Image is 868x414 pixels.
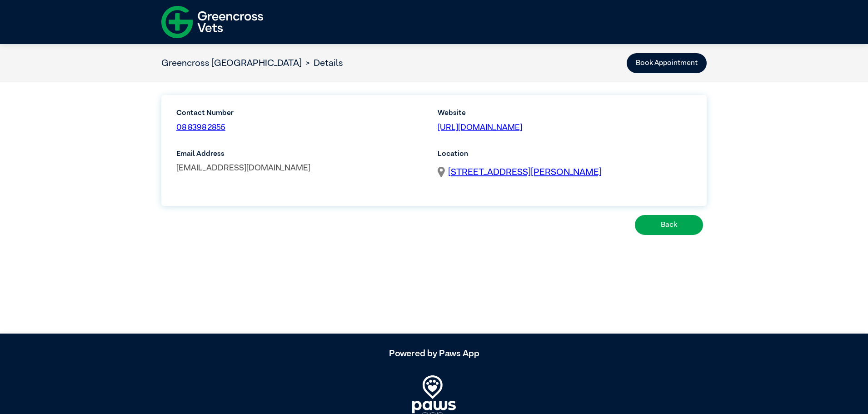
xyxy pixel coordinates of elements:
[176,108,298,119] label: Contact Number
[448,165,602,179] a: [STREET_ADDRESS][PERSON_NAME]
[161,2,263,42] img: f-logo
[302,56,343,70] li: Details
[176,164,310,172] a: [EMAIL_ADDRESS][DOMAIN_NAME]
[438,149,692,160] label: Location
[448,168,602,177] span: [STREET_ADDRESS][PERSON_NAME]
[161,56,343,70] nav: breadcrumb
[627,53,707,73] button: Book Appointment
[161,348,707,359] h5: Powered by Paws App
[161,59,302,68] a: Greencross [GEOGRAPHIC_DATA]
[438,124,522,132] a: [URL][DOMAIN_NAME]
[176,124,225,132] a: 08 8398 2855
[438,108,692,119] label: Website
[635,215,703,235] button: Back
[176,149,430,160] label: Email Address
